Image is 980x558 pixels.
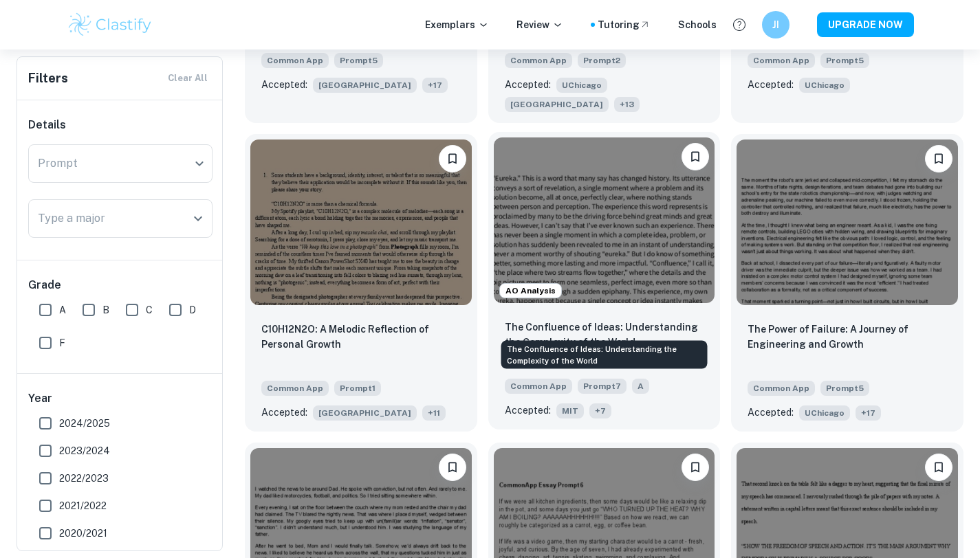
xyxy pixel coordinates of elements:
span: 2020/2021 [59,526,107,541]
p: Review [516,17,563,32]
span: + 17 [422,78,448,93]
h6: Grade [28,277,213,293]
span: MIT [556,403,584,418]
p: Accepted: [748,77,794,92]
span: UChicago [556,78,607,93]
span: C [146,302,153,317]
button: Bookmark [682,454,709,481]
span: 2024/2025 [59,416,110,431]
span: Prompt 2 [578,53,626,68]
button: JI [762,11,790,38]
span: Prompt 5 [334,53,383,68]
span: [GEOGRAPHIC_DATA] [313,78,417,93]
p: The Confluence of Ideas: Understanding the Complexity of the World [505,320,704,350]
h6: JI [767,17,783,32]
span: 2023/2024 [59,443,110,458]
img: undefined Common App example thumbnail: C10H12N2O: A Melodic Reflection of Perso [250,139,472,305]
a: Schools [678,17,717,32]
button: UPGRADE NOW [817,12,914,37]
button: Bookmark [682,143,709,170]
span: A [59,302,66,317]
div: The Confluence of Ideas: Understanding the Complexity of the World [501,341,708,369]
span: Common App [261,53,329,68]
button: Bookmark [439,145,466,172]
span: AO Analysis [500,284,561,297]
img: undefined Common App example thumbnail: The Confluence of Ideas: Understanding t [494,137,715,303]
h6: Details [28,117,213,133]
a: BookmarkC10H12N2O: A Melodic Reflection of Personal GrowthCommon AppPrompt1Accepted:[GEOGRAPHIC_D... [245,134,477,432]
span: Common App [748,381,815,396]
span: [GEOGRAPHIC_DATA] [505,97,609,112]
span: Common App [748,53,815,68]
span: Prompt 5 [820,53,869,68]
p: Accepted: [261,405,307,420]
span: 2022/2023 [59,471,109,486]
span: + 13 [614,97,640,112]
button: Bookmark [439,454,466,481]
p: Accepted: [505,403,551,418]
h6: Year [28,390,213,407]
span: Common App [505,53,572,68]
span: A [632,379,649,394]
span: Prompt 1 [334,381,381,396]
span: + 7 [589,403,611,418]
p: Accepted: [261,77,307,92]
a: BookmarkThe Power of Failure: A Journey of Engineering and GrowthCommon AppPrompt5Accepted:UChica... [731,134,963,432]
a: Tutoring [598,17,651,32]
span: F [59,335,65,350]
span: Prompt 7 [578,379,627,394]
p: The Power of Failure: A Journey of Engineering and Growth [748,322,947,352]
p: Accepted: [505,77,551,92]
span: 2021/2022 [59,498,107,513]
span: Prompt 5 [820,381,869,396]
h6: Filters [28,69,68,88]
button: Bookmark [925,454,952,481]
button: Open [188,209,208,228]
span: [GEOGRAPHIC_DATA] [313,405,417,421]
span: Common App [505,379,572,394]
p: Exemplars [425,17,489,32]
img: Clastify logo [67,11,154,38]
span: + 17 [856,405,881,421]
span: UChicago [799,78,850,93]
p: Accepted: [748,405,794,420]
span: B [102,302,109,317]
span: UChicago [799,405,850,421]
span: D [189,302,196,317]
button: Help and Feedback [728,13,751,36]
span: Common App [261,381,329,396]
span: + 11 [422,405,446,421]
button: Bookmark [925,145,952,172]
p: C10H12N2O: A Melodic Reflection of Personal Growth [261,322,461,352]
img: undefined Common App example thumbnail: The Power of Failure: A Journey of Engin [737,139,958,305]
a: AO AnalysisBookmarkThe Confluence of Ideas: Understanding the Complexity of the WorldCommon AppPr... [488,134,721,432]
